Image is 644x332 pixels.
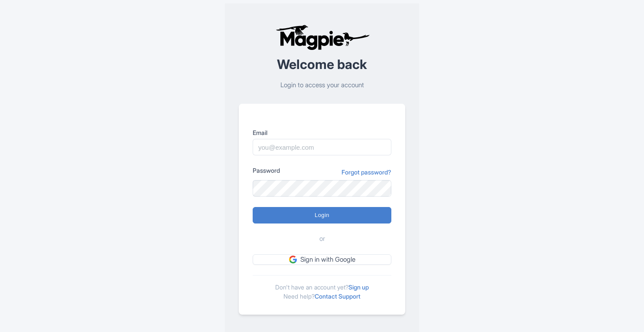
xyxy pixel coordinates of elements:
img: google.svg [289,256,297,263]
a: Sign in with Google [253,254,391,265]
input: you@example.com [253,139,391,155]
label: Email [253,128,391,137]
label: Password [253,166,280,175]
a: Contact Support [315,293,361,300]
input: Login [253,207,391,224]
img: logo-ab69f6fb50320c5b225c76a69d11143b.png [273,24,371,50]
span: or [319,234,325,244]
a: Forgot password? [342,168,391,177]
p: Login to access your account [239,80,405,90]
div: Don't have an account yet? Need help? [253,275,391,301]
a: Sign up [348,283,369,291]
h2: Welcome back [239,57,405,72]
